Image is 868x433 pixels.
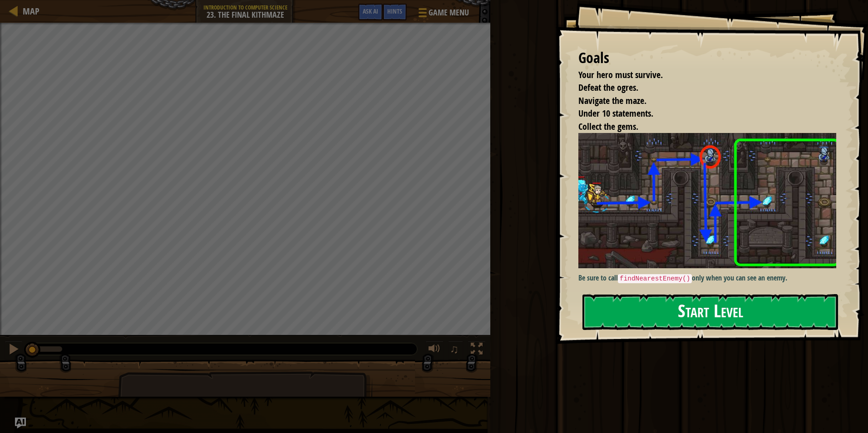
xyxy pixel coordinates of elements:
span: Defeat the ogres. [578,81,638,93]
img: The final kithmaze [578,133,843,268]
li: Under 10 statements. [567,107,834,120]
div: Goals [578,48,836,69]
button: Start Level [582,294,838,330]
li: Collect the gems. [567,120,834,133]
button: Game Menu [411,4,474,25]
button: Adjust volume [425,341,444,359]
button: Ctrl + P: Pause [5,341,23,359]
li: Navigate the maze. [567,94,834,108]
span: Hints [387,7,402,15]
button: Ask AI [15,418,26,428]
button: Ask AI [358,4,383,20]
span: Under 10 statements. [578,107,653,119]
code: findNearestEnemy() [618,274,692,283]
span: Your hero must survive. [578,69,663,81]
span: Map [23,5,39,17]
li: Defeat the ogres. [567,81,834,94]
span: ♫ [450,342,459,356]
a: Map [18,5,39,17]
button: Toggle fullscreen [468,341,486,359]
span: Collect the gems. [578,120,638,133]
span: Navigate the maze. [578,94,646,107]
span: Ask AI [363,7,378,15]
span: Game Menu [429,7,469,19]
p: Be sure to call only when you can see an enemy. [578,273,843,284]
button: ♫ [448,341,464,359]
li: Your hero must survive. [567,69,834,82]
